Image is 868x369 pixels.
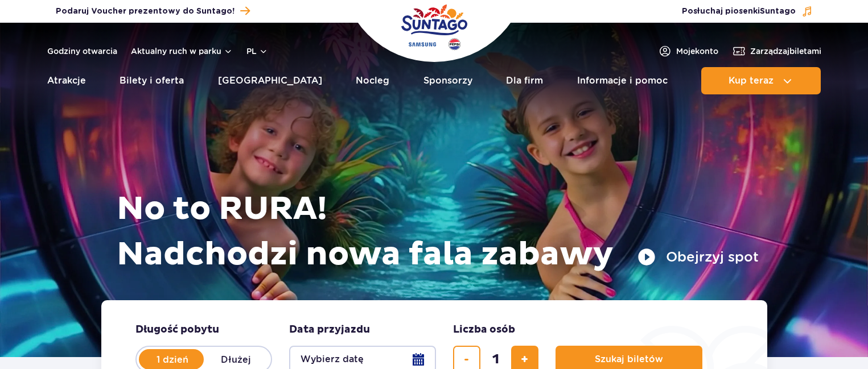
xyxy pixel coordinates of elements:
[246,45,268,57] button: pl
[732,44,821,58] a: Zarządzajbiletami
[750,45,821,57] span: Zarządzaj biletami
[682,6,813,17] button: Posłuchaj piosenkiSuntago
[135,323,219,337] span: Długość pobytu
[56,6,235,17] span: Podaruj Voucher prezentowy do Suntago!
[56,3,250,19] a: Podaruj Voucher prezentowy do Suntago!
[120,67,184,94] a: Bilety i oferta
[658,44,718,58] a: Mojekonto
[506,67,543,94] a: Dla firm
[729,76,774,86] span: Kup teraz
[676,45,718,57] span: Moje konto
[218,67,322,94] a: [GEOGRAPHIC_DATA]
[47,45,117,57] a: Godziny otwarcia
[453,323,515,337] span: Liczba osób
[423,67,472,94] a: Sponsorzy
[637,248,759,266] button: Obejrzyj spot
[289,323,370,337] span: Data przyjazdu
[760,7,796,15] span: Suntago
[595,354,663,364] span: Szukaj biletów
[117,186,759,277] h1: No to RURA! Nadchodzi nowa fala zabawy
[682,6,796,17] span: Posłuchaj piosenki
[47,67,86,94] a: Atrakcje
[131,47,233,56] button: Aktualny ruch w parku
[356,67,389,94] a: Nocleg
[701,67,821,94] button: Kup teraz
[577,67,668,94] a: Informacje i pomoc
